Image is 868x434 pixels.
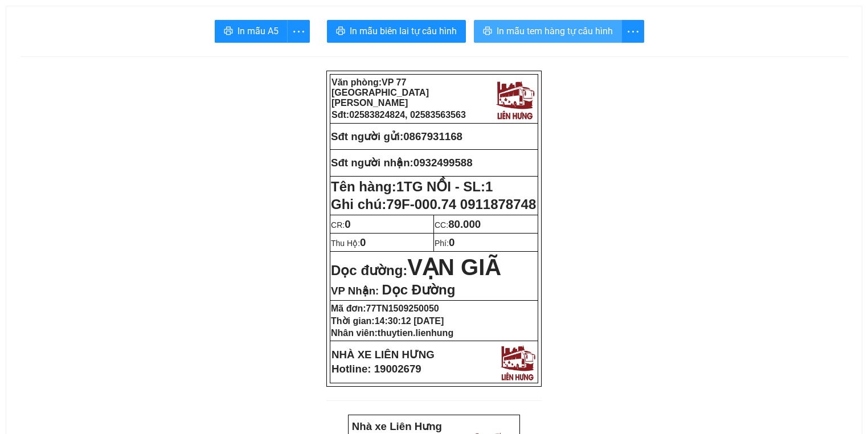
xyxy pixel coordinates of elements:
[224,26,233,37] span: printer
[435,220,481,230] span: CC:
[485,179,493,194] span: 1
[396,179,493,194] span: 1TG NỒI - SL:
[350,24,457,38] span: In mẫu biên lai tự cấu hình
[331,285,379,297] span: VP Nhận:
[122,14,167,62] img: logo
[435,239,455,248] span: Phí:
[288,24,309,39] span: more
[331,328,453,338] strong: Nhân viên:
[336,26,345,37] span: printer
[483,26,492,37] span: printer
[287,20,310,43] button: more
[382,282,455,297] span: Dọc Đường
[407,255,501,280] span: VẠN GIÃ
[331,77,429,108] strong: Văn phòng:
[360,236,366,248] span: 0
[331,110,466,120] strong: Sđt:
[498,342,537,382] img: logo
[331,220,351,230] span: CR:
[345,218,350,230] span: 0
[331,304,439,313] strong: Mã đơn:
[331,130,403,142] strong: Sđt người gửi:
[327,20,466,43] button: printerIn mẫu biên lai tự cấu hình
[386,196,536,212] span: 79F-000.74 0911878748
[331,363,421,375] strong: Hotline: 19002679
[378,328,453,338] span: thuytien.lienhung
[331,179,493,194] strong: Tên hàng:
[375,316,444,326] span: 14:30:12 [DATE]
[331,316,444,326] strong: Thời gian:
[238,24,279,38] span: In mẫu A5
[331,239,366,248] span: Thu Hộ:
[349,110,466,120] span: 02583824824, 02583563563
[215,20,288,43] button: printerIn mẫu A5
[331,349,435,361] strong: NHÀ XE LIÊN HƯNG
[448,218,481,230] span: 80.000
[497,24,613,38] span: In mẫu tem hàng tự cấu hình
[331,77,429,108] span: VP 77 [GEOGRAPHIC_DATA][PERSON_NAME]
[622,24,644,39] span: more
[4,20,117,69] strong: VP: 77 [GEOGRAPHIC_DATA][PERSON_NAME][GEOGRAPHIC_DATA]
[4,6,94,18] strong: Nhà xe Liên Hưng
[331,263,501,278] strong: Dọc đường:
[493,77,537,121] img: logo
[403,130,462,142] span: 0867931168
[366,304,439,313] span: 77TN1509250050
[413,157,473,169] span: 0932499588
[449,236,455,248] span: 0
[621,20,644,43] button: more
[474,20,622,43] button: printerIn mẫu tem hàng tự cấu hình
[331,157,413,169] strong: Sđt người nhận:
[47,74,124,86] strong: Phiếu gửi hàng
[352,420,442,432] strong: Nhà xe Liên Hưng
[331,196,536,212] span: Ghi chú:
